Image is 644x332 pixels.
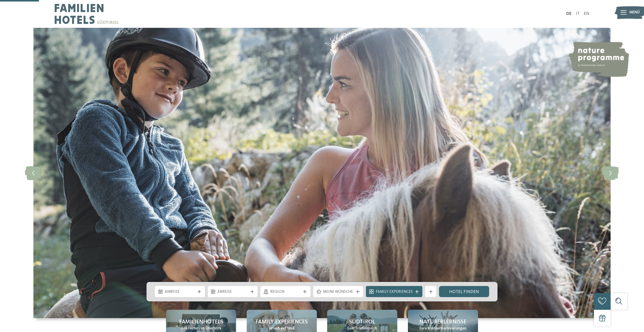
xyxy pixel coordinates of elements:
span: Familienhotels [179,318,223,326]
span: Eure Kindheitserinnerungen [420,326,466,331]
span: Anreise [165,289,195,295]
span: Euer Erlebnisreich [347,326,377,331]
img: nature programme by Familienhotels Südtirol [568,42,629,77]
span: Abreise [217,289,248,295]
span: Naturerlebnisse [419,318,466,326]
span: Family Experiences [376,289,413,295]
img: Familienhotels Südtirol: The happy family places [33,28,611,318]
span: Meine Wünsche [323,289,354,295]
a: Hotel finden [439,286,489,297]
span: Urlaub auf Maß [269,326,295,331]
a: IT [576,12,580,16]
span: Region [270,289,301,295]
span: Menü [629,10,640,15]
a: EN [584,12,589,16]
a: DE [566,12,572,16]
span: Family Experiences [256,318,308,326]
span: Südtirol [349,318,375,326]
span: Alle Hotels im Überblick [181,326,221,331]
